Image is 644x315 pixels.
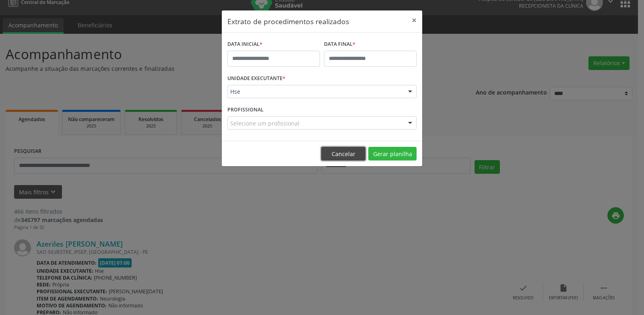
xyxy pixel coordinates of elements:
[227,104,264,116] label: PROFISSIONAL
[321,147,365,161] button: Cancelar
[227,72,285,85] label: UNIDADE EXECUTANTE
[230,119,299,128] span: Selecione um profissional
[324,38,355,51] label: DATA FINAL
[227,38,262,51] label: DATA INICIAL
[406,10,422,30] button: Close
[368,147,417,161] button: Gerar planilha
[230,88,400,96] span: Hse
[227,16,349,27] h5: Extrato de procedimentos realizados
